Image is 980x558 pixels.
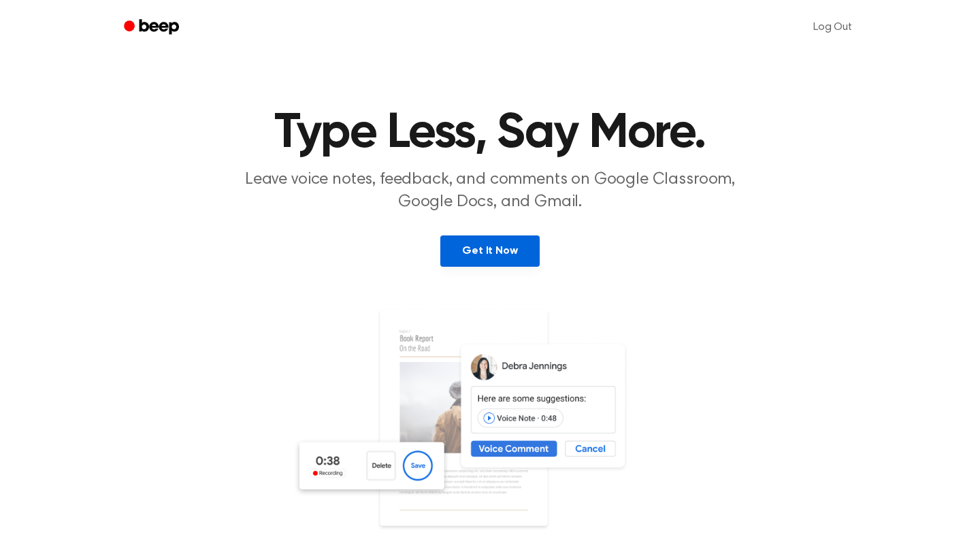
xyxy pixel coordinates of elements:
[142,109,838,158] h1: Type Less, Say More.
[229,169,751,214] p: Leave voice notes, feedback, and comments on Google Classroom, Google Docs, and Gmail.
[114,14,191,41] a: Beep
[440,235,539,267] a: Get It Now
[800,11,866,44] a: Log Out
